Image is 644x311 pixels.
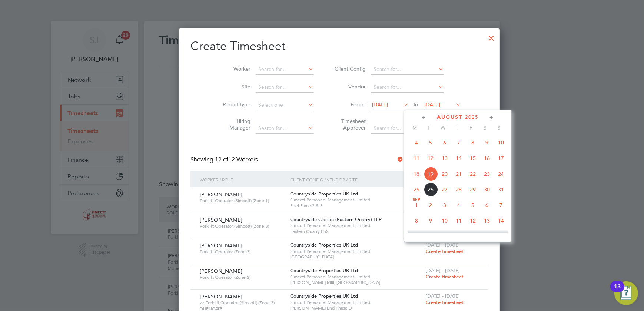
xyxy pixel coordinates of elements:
[424,136,438,150] span: 5
[290,300,422,305] span: Simcott Personnel Management Limited
[466,167,480,181] span: 22
[424,151,438,165] span: 12
[466,183,480,197] span: 29
[200,191,242,198] span: [PERSON_NAME]
[290,254,422,260] span: [GEOGRAPHIC_DATA]
[438,136,452,150] span: 6
[396,156,472,163] label: Hide created timesheets
[409,151,424,165] span: 11
[452,214,466,228] span: 11
[494,198,508,212] span: 7
[424,198,438,212] span: 2
[200,223,285,229] span: Forklift Operator (Simcott) (Zone 3)
[371,64,444,75] input: Search for...
[200,198,285,204] span: Forklift Operator (Simcott) (Zone 1)
[256,100,314,110] input: Select one
[466,151,480,165] span: 15
[426,242,460,248] span: [DATE] - [DATE]
[290,191,358,197] span: Countryside Properties UK Ltd
[190,39,488,54] h2: Create Timesheet
[438,151,452,165] span: 13
[424,214,438,228] span: 9
[200,242,242,249] span: [PERSON_NAME]
[290,280,422,285] span: [PERSON_NAME] Mill, [GEOGRAPHIC_DATA]
[466,198,480,212] span: 5
[437,114,462,120] span: August
[217,83,250,90] label: Site
[408,124,422,131] span: M
[411,100,420,109] span: To
[426,267,460,274] span: [DATE] - [DATE]
[332,101,366,108] label: Period
[452,151,466,165] span: 14
[480,151,494,165] span: 16
[480,183,494,197] span: 30
[215,156,258,163] span: 12 Workers
[371,82,444,93] input: Search for...
[256,64,314,75] input: Search for...
[436,124,450,131] span: W
[464,124,478,131] span: F
[198,171,288,188] div: Worker / Role
[492,124,506,131] span: S
[450,124,464,131] span: T
[290,228,422,234] span: Eastern Quarry Ph2
[452,136,466,150] span: 7
[409,136,424,150] span: 4
[424,101,440,108] span: [DATE]
[290,274,422,280] span: Simcott Personnel Management Limited
[494,167,508,181] span: 24
[409,183,424,197] span: 25
[288,171,424,188] div: Client Config / Vendor / Site
[424,167,438,181] span: 19
[215,156,228,163] span: 12 of
[480,167,494,181] span: 23
[438,214,452,228] span: 10
[332,83,366,90] label: Vendor
[372,101,388,108] span: [DATE]
[438,167,452,181] span: 20
[217,101,250,108] label: Period Type
[290,293,358,299] span: Countryside Properties UK Ltd
[217,66,250,72] label: Worker
[426,293,460,299] span: [DATE] - [DATE]
[480,214,494,228] span: 13
[452,167,466,181] span: 21
[452,198,466,212] span: 4
[332,118,366,131] label: Timesheet Approver
[438,198,452,212] span: 3
[200,293,242,300] span: [PERSON_NAME]
[465,114,478,120] span: 2025
[290,248,422,254] span: Simcott Personnel Management Limited
[478,124,492,131] span: S
[290,242,358,248] span: Countryside Properties UK Ltd
[256,123,314,134] input: Search for...
[290,216,382,223] span: Countryside Clarion (Eastern Quarry) LLP
[200,249,285,255] span: Forklift Operator (Zone 3)
[426,299,464,305] span: Create timesheet
[452,183,466,197] span: 28
[409,214,424,228] span: 8
[480,198,494,212] span: 6
[466,136,480,150] span: 8
[494,136,508,150] span: 10
[332,66,366,72] label: Client Config
[409,198,424,212] span: 1
[290,305,422,311] span: [PERSON_NAME] End Phase D
[614,281,638,305] button: Open Resource Center, 13 new notifications
[409,198,424,202] span: Sep
[290,197,422,203] span: Simcott Personnel Management Limited
[494,183,508,197] span: 31
[290,267,358,274] span: Countryside Properties UK Ltd
[480,136,494,150] span: 9
[290,203,422,209] span: Peel Place 2 & 3
[256,82,314,93] input: Search for...
[494,151,508,165] span: 17
[290,223,422,228] span: Simcott Personnel Management Limited
[466,214,480,228] span: 12
[438,183,452,197] span: 27
[426,274,464,280] span: Create timesheet
[371,123,444,134] input: Search for...
[190,156,259,164] div: Showing
[494,214,508,228] span: 14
